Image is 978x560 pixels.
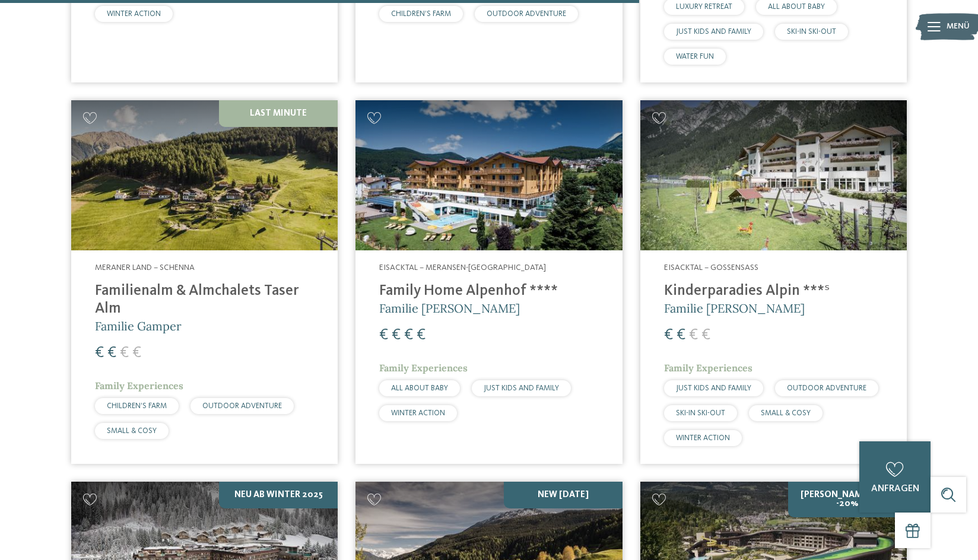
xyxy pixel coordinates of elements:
span: SKI-IN SKI-OUT [787,28,836,36]
a: anfragen [859,441,931,513]
span: Familie [PERSON_NAME] [379,301,520,316]
span: anfragen [871,484,919,494]
span: Meraner Land – Schenna [95,263,195,272]
span: € [404,327,413,343]
span: € [701,327,710,343]
span: JUST KIDS AND FAMILY [676,384,751,392]
h4: Kinderparadies Alpin ***ˢ [664,282,883,300]
span: Familie [PERSON_NAME] [664,301,805,316]
span: Familie Gamper [95,319,182,333]
span: WINTER ACTION [107,10,161,18]
span: € [95,345,104,361]
span: WINTER ACTION [391,409,445,417]
span: Family Experiences [95,380,183,392]
span: Family Experiences [379,362,468,374]
span: € [120,345,129,361]
span: ALL ABOUT BABY [768,3,825,11]
span: € [132,345,141,361]
h4: Familienalm & Almchalets Taser Alm [95,282,314,318]
span: € [379,327,388,343]
img: Family Home Alpenhof **** [355,100,622,250]
span: WINTER ACTION [676,434,730,442]
span: Eisacktal – Meransen-[GEOGRAPHIC_DATA] [379,263,546,272]
span: € [417,327,426,343]
img: Familienhotels gesucht? Hier findet ihr die besten! [71,100,338,250]
span: OUTDOOR ADVENTURE [202,402,282,410]
img: Kinderparadies Alpin ***ˢ [640,100,907,250]
span: LUXURY RETREAT [676,3,732,11]
span: € [107,345,116,361]
span: OUTDOOR ADVENTURE [487,10,566,18]
a: Familienhotels gesucht? Hier findet ihr die besten! Last Minute Meraner Land – Schenna Familienal... [71,100,338,464]
span: Family Experiences [664,362,752,374]
span: WATER FUN [676,53,714,61]
span: SMALL & COSY [107,427,157,435]
span: OUTDOOR ADVENTURE [787,384,866,392]
span: € [677,327,685,343]
span: ALL ABOUT BABY [391,384,448,392]
a: Familienhotels gesucht? Hier findet ihr die besten! Eisacktal – Gossensass Kinderparadies Alpin *... [640,100,907,464]
span: € [392,327,401,343]
span: SMALL & COSY [761,409,811,417]
h4: Family Home Alpenhof **** [379,282,598,300]
span: JUST KIDS AND FAMILY [484,384,559,392]
span: SKI-IN SKI-OUT [676,409,725,417]
span: Eisacktal – Gossensass [664,263,758,272]
a: Familienhotels gesucht? Hier findet ihr die besten! Eisacktal – Meransen-[GEOGRAPHIC_DATA] Family... [355,100,622,464]
span: € [689,327,698,343]
span: JUST KIDS AND FAMILY [676,28,751,36]
span: CHILDREN’S FARM [107,402,167,410]
span: CHILDREN’S FARM [391,10,451,18]
span: € [664,327,673,343]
